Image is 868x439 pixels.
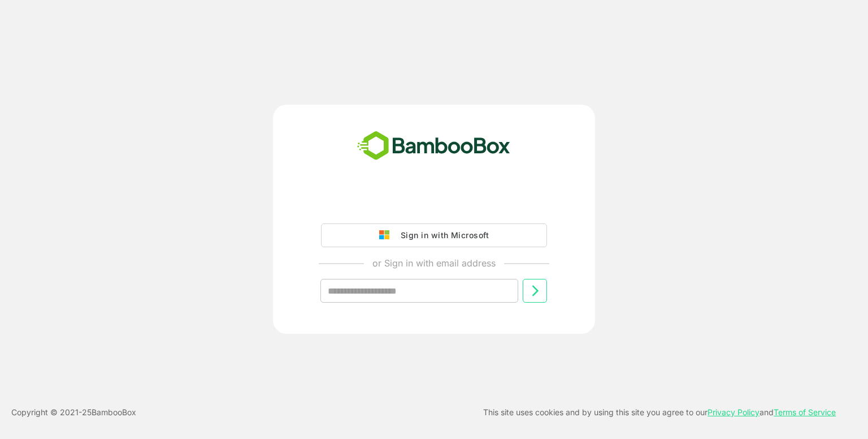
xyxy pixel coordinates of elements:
[379,230,395,240] img: google
[321,223,547,247] button: Sign in with Microsoft
[774,407,836,417] a: Terms of Service
[708,407,759,417] a: Privacy Policy
[395,228,489,243] div: Sign in with Microsoft
[372,256,496,270] p: or Sign in with email address
[483,406,836,419] p: This site uses cookies and by using this site you agree to our and
[351,127,517,165] img: bamboobox
[11,406,136,419] p: Copyright © 2021- 25 BambooBox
